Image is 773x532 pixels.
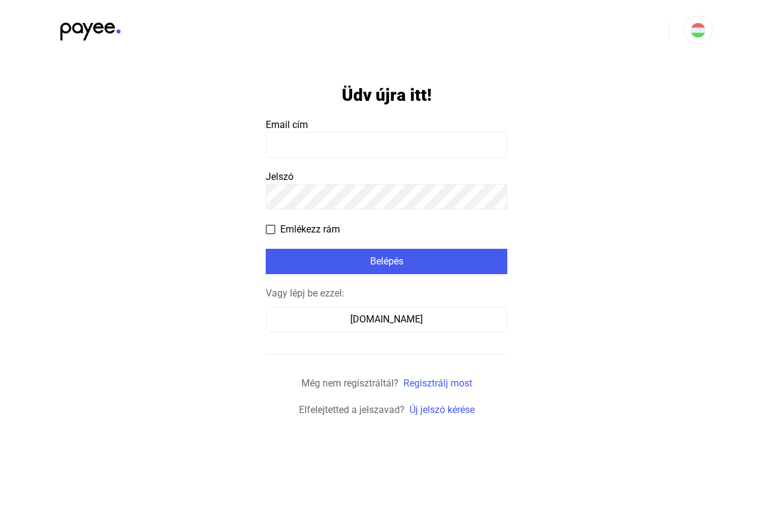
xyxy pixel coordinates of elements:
div: Vagy lépj be ezzel: [266,286,507,301]
a: Új jelszó kérése [409,404,475,415]
span: Elfelejtetted a jelszavad? [299,404,405,415]
a: Regisztrálj most [403,377,472,389]
button: Belépés [266,249,507,274]
img: black-payee-blue-dot.svg [60,16,121,40]
div: [DOMAIN_NAME] [270,312,503,327]
span: Email cím [266,119,308,130]
a: [DOMAIN_NAME] [266,313,507,325]
button: [DOMAIN_NAME] [266,307,507,332]
h1: Üdv újra itt! [342,85,432,106]
span: Még nem regisztráltál? [301,377,399,389]
button: HU [684,16,713,45]
span: Jelszó [266,171,293,182]
div: Belépés [269,254,504,269]
img: HU [691,23,705,37]
span: Emlékezz rám [280,222,340,237]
